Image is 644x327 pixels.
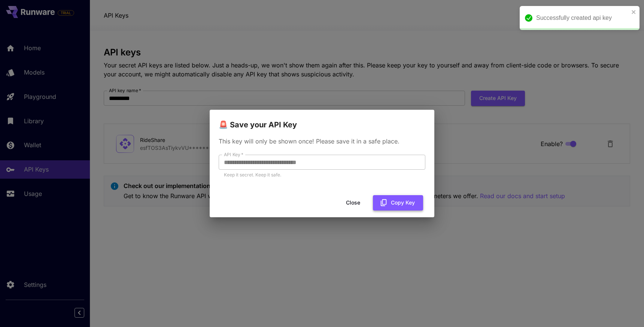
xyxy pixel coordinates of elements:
[336,195,370,211] button: Close
[219,137,425,146] p: This key will only be shown once! Please save it in a safe place.
[536,13,629,22] div: Successfully created api key
[373,195,423,211] button: Copy Key
[210,110,434,131] h2: 🚨 Save your API Key
[224,171,420,179] p: Keep it secret. Keep it safe.
[631,9,637,15] button: close
[224,151,243,158] label: API Key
